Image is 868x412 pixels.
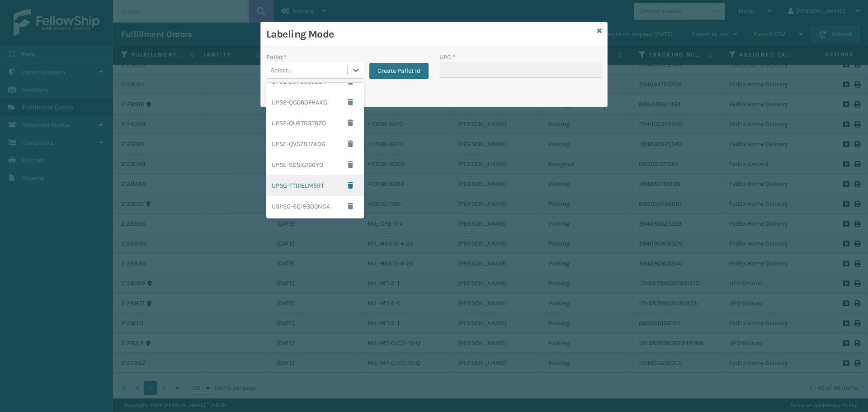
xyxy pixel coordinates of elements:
div: UPSE-QG06OFHAXG [266,92,364,113]
div: UPSE-QV578J7KO6 [266,133,364,154]
button: Create Pallet Id [369,63,429,79]
div: USPSG-SQ193O0NC4 [266,196,364,217]
h3: Labeling Mode [266,28,594,41]
label: UPC [439,52,455,62]
div: UPSG-TT0IELM5RT [266,175,364,196]
div: UPSE-SDSIG166YO [266,154,364,175]
div: UPSE-QU6TB3T6ZO [266,113,364,133]
label: Pallet [266,52,287,62]
div: Select... [271,66,292,75]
